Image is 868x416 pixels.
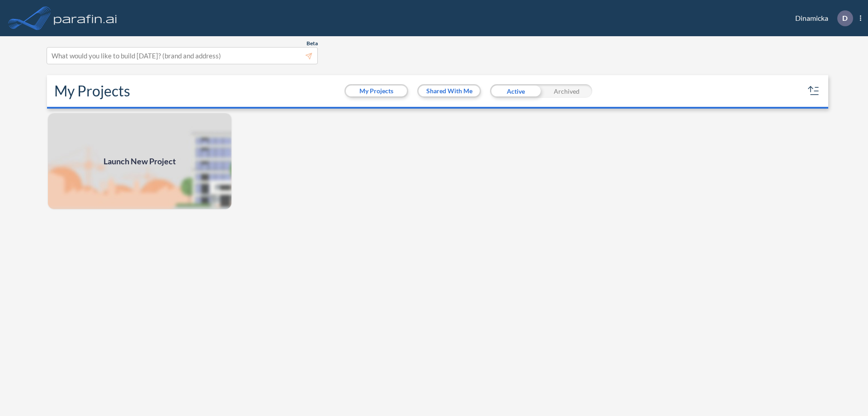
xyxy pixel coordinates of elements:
[490,84,541,98] div: Active
[47,112,232,210] a: Launch New Project
[419,86,480,96] button: Shared With Me
[54,82,130,100] h2: My Projects
[782,10,861,26] div: Dinamicka
[346,86,407,96] button: My Projects
[842,14,848,22] p: D
[307,40,318,47] span: Beta
[807,84,821,98] button: sort
[52,9,119,27] img: logo
[47,112,232,210] img: add
[541,84,592,98] div: Archived
[104,155,176,167] span: Launch New Project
